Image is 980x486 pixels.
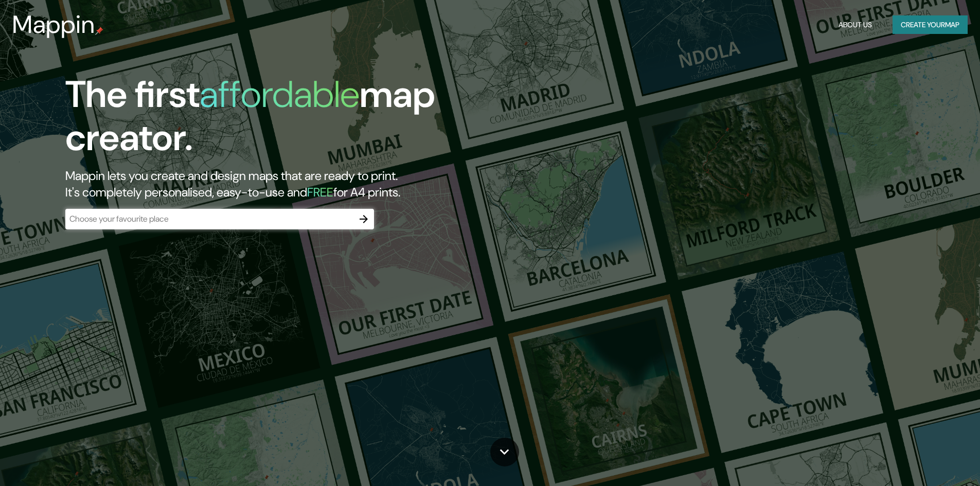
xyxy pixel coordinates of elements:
h2: Mappin lets you create and design maps that are ready to print. It's completely personalised, eas... [65,168,556,201]
img: mappin-pin [95,27,103,35]
button: About Us [834,15,876,34]
h5: FREE [307,184,333,200]
button: Create yourmap [893,15,968,34]
h1: affordable [200,70,360,118]
h1: The first map creator. [65,73,556,168]
input: Choose your favourite place [65,213,353,225]
h3: Mappin [12,10,95,39]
